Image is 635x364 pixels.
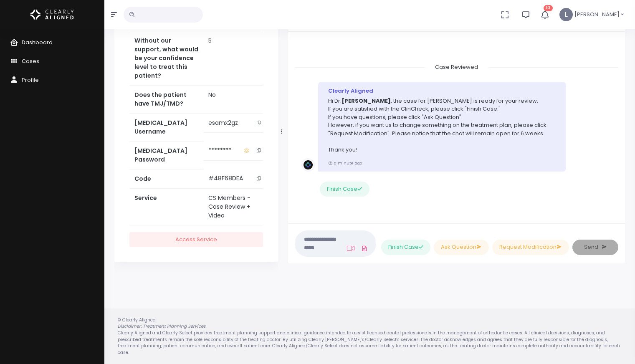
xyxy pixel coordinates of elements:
small: a minute ago [328,160,362,166]
div: © Clearly Aligned Clearly Aligned and Clearly Select provides treatment planning support and clin... [109,317,630,356]
button: Ask Question [434,240,489,255]
span: 10 [544,5,553,11]
div: scrollable content [295,38,618,215]
span: Dashboard [22,38,53,46]
td: No [203,85,270,113]
span: Case Reviewed [425,61,488,73]
div: Clearly Aligned [328,87,557,95]
div: CS Members - Case Review + Video [208,194,265,220]
th: Does the patient have TMJ/TMD? [129,85,203,113]
p: Hi Dr. , the case for [PERSON_NAME] is ready for your review. If you are satisfied with the ClinC... [328,97,557,154]
img: Logo Horizontal [30,6,74,23]
em: Disclaimer: Treatment Planning Services [118,323,205,329]
span: Cases [22,57,39,65]
th: [MEDICAL_DATA] Username [129,113,203,141]
b: [PERSON_NAME] [342,97,391,105]
button: Request Modification [492,240,569,255]
td: esamx2gz [203,114,270,133]
span: Profile [22,76,39,84]
a: Add Loom Video [345,245,356,252]
th: [MEDICAL_DATA] Password [129,141,203,169]
td: #48F68DEA [203,169,270,188]
span: L [559,8,573,21]
a: Add Files [359,241,369,256]
button: Finish Case [320,182,369,197]
span: [PERSON_NAME] [574,10,620,19]
th: Code [129,169,203,188]
button: Finish Case [381,240,430,255]
a: Access Service [129,232,263,248]
th: Without our support, what would be your confidence level to treat this patient? [129,31,203,85]
th: Service [129,189,203,225]
td: 5 [203,31,270,85]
